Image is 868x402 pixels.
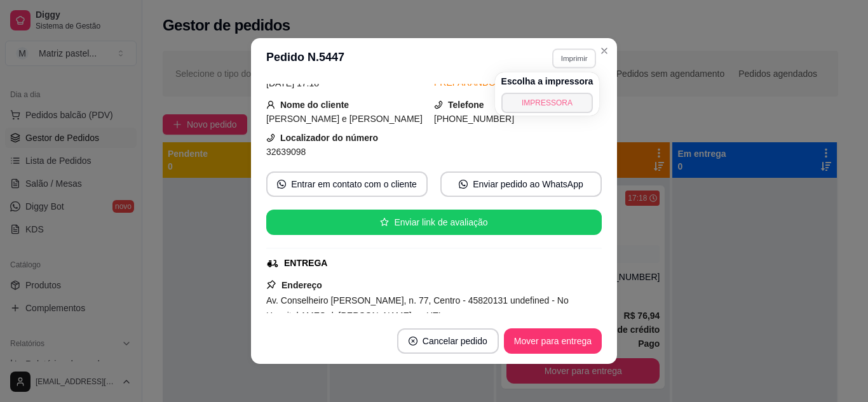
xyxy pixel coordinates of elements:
span: pushpin [266,279,276,290]
h3: Pedido N. 5447 [266,48,344,69]
button: Close [594,41,614,61]
button: IMPRESSORA [501,93,593,113]
span: [PERSON_NAME] e [PERSON_NAME] [266,114,423,124]
button: Imprimir [552,48,596,68]
span: phone [434,100,443,109]
button: close-circleCancelar pedido [397,328,499,354]
button: whats-appEntrar em contato com o cliente [266,171,428,197]
button: starEnviar link de avaliação [266,210,602,235]
span: Av. Conselheiro [PERSON_NAME], n. 77, Centro - 45820131 undefined - No Hospital AMES-dr.[PERSON_N... [266,295,569,321]
strong: Nome do cliente [280,100,349,110]
span: close-circle [409,337,417,345]
span: star [380,218,389,227]
button: whats-appEnviar pedido ao WhatsApp [440,171,602,197]
strong: Telefone [448,100,484,110]
span: [PHONE_NUMBER] [434,114,514,124]
span: whats-app [277,180,286,189]
span: user [266,100,275,109]
button: Mover para entrega [504,328,602,354]
h4: Escolha a impressora [501,75,593,88]
span: phone [266,133,275,142]
strong: Localizador do número [280,133,378,143]
span: 32639098 [266,147,306,157]
strong: Endereço [281,280,322,290]
div: ENTREGA [284,257,327,270]
span: whats-app [459,180,468,189]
